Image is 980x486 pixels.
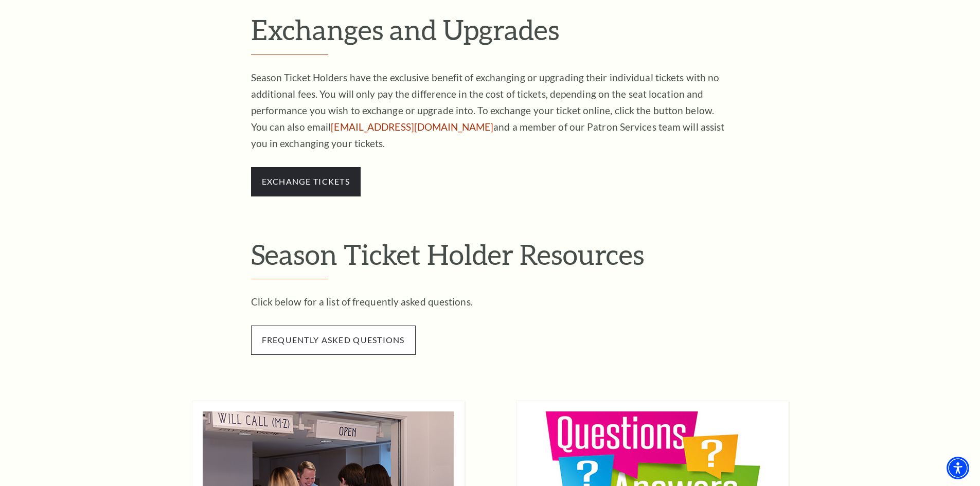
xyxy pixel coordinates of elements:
p: Season Ticket Holders have the exclusive benefit of exchanging or upgrading their individual tick... [251,69,729,152]
a: frequently asked questions [251,333,416,345]
h2: Exchanges and Upgrades [251,13,729,55]
a: [EMAIL_ADDRESS][DOMAIN_NAME] [331,121,493,133]
span: frequently asked questions [251,326,416,354]
a: exchange tickets [262,176,350,186]
div: Accessibility Menu [947,457,969,479]
p: Click below for a list of frequently asked questions. [251,294,729,310]
h2: Season Ticket Holder Resources [251,238,729,280]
